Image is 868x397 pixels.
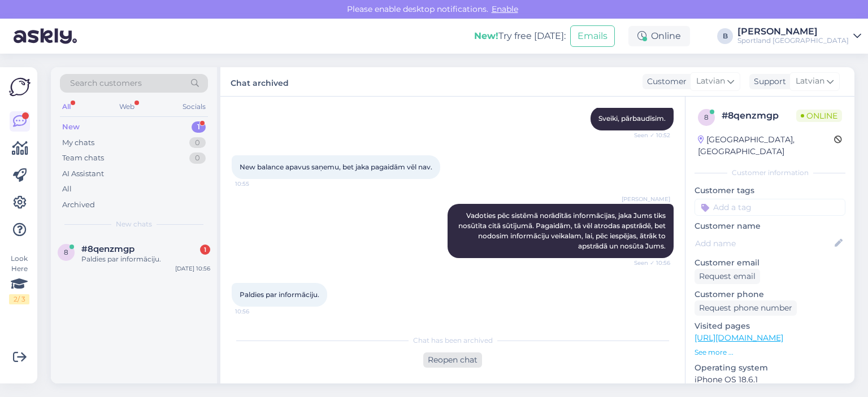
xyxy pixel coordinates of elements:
[695,185,845,197] p: Customer tags
[60,99,73,114] div: All
[695,199,845,216] input: Add a tag
[622,195,670,203] span: [PERSON_NAME]
[62,199,95,211] div: Archived
[474,30,498,41] b: New!
[180,99,208,114] div: Socials
[235,180,277,188] span: 10:55
[116,219,152,229] span: New chats
[231,74,289,89] label: Chat archived
[62,121,80,133] div: New
[695,220,845,232] p: Customer name
[413,335,493,346] span: Chat has been archived
[717,28,733,44] div: B
[796,75,824,88] span: Latvian
[240,290,319,299] span: Paldies par informāciju.
[695,362,845,374] p: Operating system
[696,75,725,88] span: Latvian
[695,333,783,343] a: [URL][DOMAIN_NAME]
[62,152,104,164] div: Team chats
[628,131,670,139] span: Seen ✓ 10:52
[722,109,796,123] div: # 8qenzmgp
[9,76,31,98] img: Askly Logo
[628,26,690,46] div: Online
[189,137,206,149] div: 0
[423,352,482,368] div: Reopen chat
[695,289,845,300] p: Customer phone
[796,110,842,122] span: Online
[117,99,137,114] div: Web
[704,113,709,121] span: 8
[695,237,832,250] input: Add name
[175,264,210,273] div: [DATE] 10:56
[749,76,786,88] div: Support
[628,259,670,267] span: Seen ✓ 10:56
[189,152,206,164] div: 0
[458,211,667,250] span: Vadoties pēc sistēmā norādītās informācijas, jaka Jums tiks nosūtīta citā sūtījumā. Pagaidām, tā ...
[598,114,666,123] span: Sveiki, pārbaudīsim.
[695,374,845,386] p: iPhone OS 18.6.1
[695,320,845,332] p: Visited pages
[737,27,861,45] a: [PERSON_NAME]Sportland [GEOGRAPHIC_DATA]
[474,29,566,43] div: Try free [DATE]:
[737,27,849,36] div: [PERSON_NAME]
[62,137,94,149] div: My chats
[9,254,29,304] div: Look Here
[62,184,72,195] div: All
[62,168,104,180] div: AI Assistant
[64,248,68,256] span: 8
[9,294,29,304] div: 2 / 3
[643,76,687,88] div: Customer
[698,134,834,158] div: [GEOGRAPHIC_DATA], [GEOGRAPHIC_DATA]
[737,36,849,45] div: Sportland [GEOGRAPHIC_DATA]
[695,168,845,178] div: Customer information
[695,257,845,269] p: Customer email
[240,163,432,171] span: New balance apavus saņemu, bet jaka pagaidām vēl nav.
[70,77,142,89] span: Search customers
[192,121,206,133] div: 1
[695,347,845,357] p: See more ...
[81,254,210,264] div: Paldies par informāciju.
[695,269,760,284] div: Request email
[570,25,615,47] button: Emails
[235,307,277,316] span: 10:56
[81,244,134,254] span: #8qenzmgp
[695,300,797,316] div: Request phone number
[488,4,522,14] span: Enable
[200,245,210,255] div: 1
